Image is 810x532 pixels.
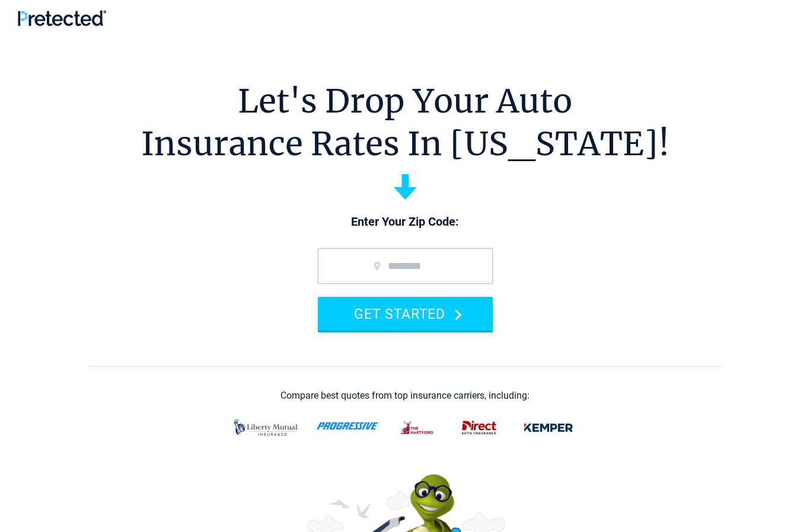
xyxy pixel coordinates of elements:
[317,422,380,430] img: progressive
[517,415,580,440] img: kemper
[455,415,503,440] img: direct
[18,10,106,26] img: Pretected Logo
[231,414,302,442] img: liberty
[318,248,493,284] input: zip code
[318,297,493,331] button: GET STARTED
[280,390,530,401] div: Compare best quotes from top insurance carriers, including:
[394,415,441,440] img: thehartford
[141,80,669,165] h1: Let's Drop Your Auto Insurance Rates In [US_STATE]!
[306,214,505,230] p: Enter Your Zip Code:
